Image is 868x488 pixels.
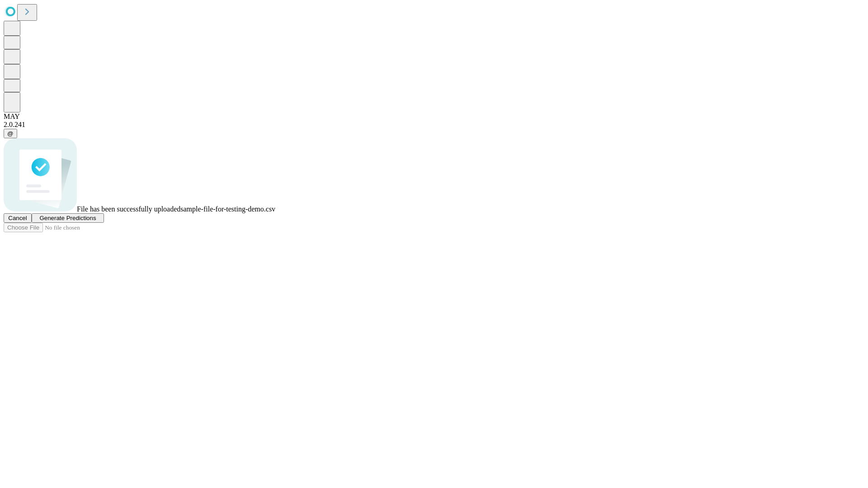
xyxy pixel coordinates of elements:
span: Generate Predictions [39,215,96,221]
span: sample-file-for-testing-demo.csv [180,205,275,213]
span: @ [7,130,14,137]
button: Generate Predictions [32,213,104,223]
button: Cancel [4,213,32,223]
div: 2.0.241 [4,121,864,129]
span: File has been successfully uploaded [77,205,180,213]
div: MAY [4,113,864,121]
button: @ [4,129,17,138]
span: Cancel [8,215,27,221]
